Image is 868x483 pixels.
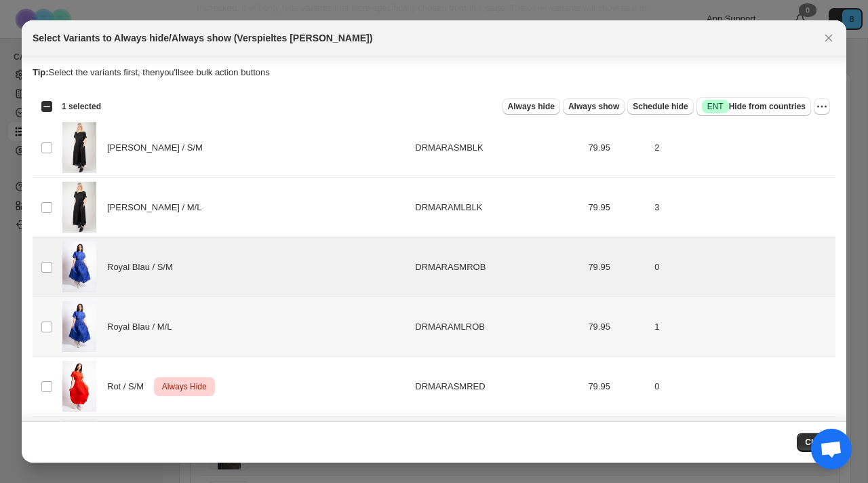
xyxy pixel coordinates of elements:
[650,118,835,178] td: 2
[107,201,209,214] span: [PERSON_NAME] / M/L
[62,182,96,233] img: DRMARABLK2.jpg
[819,28,838,47] button: Close
[107,141,210,155] span: [PERSON_NAME] / S/M
[508,101,555,112] span: Always hide
[702,100,806,113] span: Hide from countries
[584,237,650,297] td: 79.95
[107,380,151,393] span: Rot / S/M
[650,357,835,417] td: 0
[563,98,625,115] button: Always show
[627,98,693,115] button: Schedule hide
[107,260,180,274] span: Royal Blau / S/M
[811,429,852,469] div: Chat abierto
[797,433,835,452] button: Close
[62,301,96,352] img: DressMaraBlue7.jpg
[633,101,688,112] span: Schedule hide
[411,417,584,476] td: DRMARAMLRED
[650,178,835,237] td: 3
[62,122,96,173] img: DRMARABLK2.jpg
[814,98,830,115] button: More actions
[411,178,584,237] td: DRMARAMLBLK
[62,101,101,112] span: 1 selected
[696,97,811,116] button: SuccessENTHide from countries
[62,241,96,292] img: DressMaraBlue7.jpg
[568,101,619,112] span: Always show
[33,31,372,45] h2: Select Variants to Always hide/Always show (Verspieltes [PERSON_NAME])
[411,118,584,178] td: DRMARASMBLK
[62,361,96,412] img: DressMaraRed2.jpg
[411,357,584,417] td: DRMARASMRED
[584,357,650,417] td: 79.95
[584,118,650,178] td: 79.95
[650,417,835,476] td: 1
[584,178,650,237] td: 79.95
[584,417,650,476] td: 79.95
[411,297,584,357] td: DRMARAMLROB
[502,98,560,115] button: Always hide
[805,437,827,448] span: Close
[650,237,835,297] td: 0
[650,297,835,357] td: 1
[33,67,49,77] strong: Tip:
[107,320,179,334] span: Royal Blau / M/L
[33,66,835,79] p: Select the variants first, then you'll see bulk action buttons
[707,101,724,112] span: ENT
[159,379,210,395] span: Always Hide
[584,297,650,357] td: 79.95
[411,237,584,297] td: DRMARASMROB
